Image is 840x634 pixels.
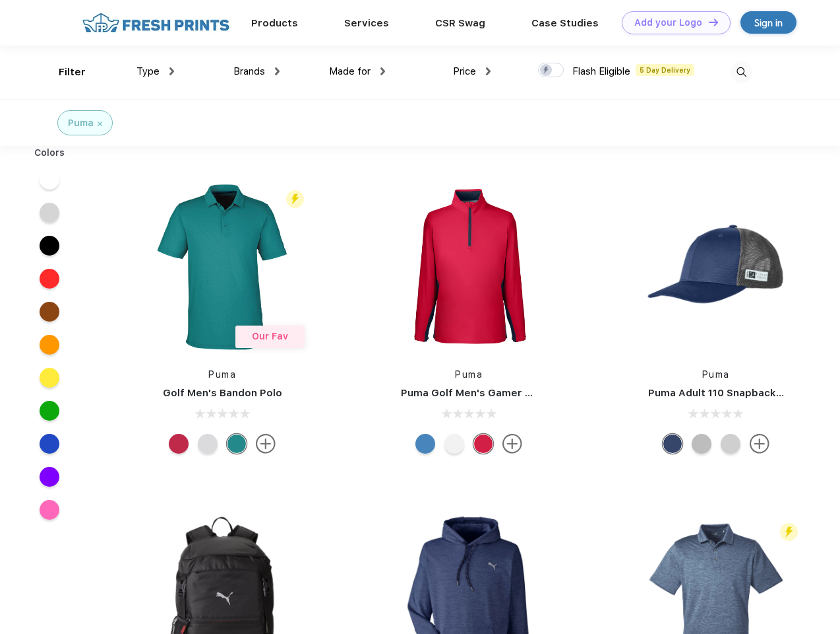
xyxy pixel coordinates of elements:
a: Puma Golf Men's Gamer Golf Quarter-Zip [401,387,609,399]
div: Filter [59,65,86,80]
div: Sign in [754,15,783,30]
div: Ski Patrol [169,434,189,454]
img: DT [709,18,718,26]
img: func=resize&h=266 [628,179,804,355]
div: Green Lagoon [227,434,247,454]
img: more.svg [502,434,522,454]
img: dropdown.png [275,67,280,75]
span: Made for [329,65,371,77]
img: fo%20logo%202.webp [78,11,233,34]
img: more.svg [256,434,276,454]
span: Price [453,65,476,77]
a: Puma [455,369,483,380]
span: Our Fav [252,331,288,341]
span: Type [136,65,160,77]
span: 5 Day Delivery [636,64,694,76]
a: Services [344,17,389,29]
a: Puma [208,369,236,380]
img: more.svg [750,434,769,454]
a: Golf Men's Bandon Polo [163,387,282,399]
img: func=resize&h=266 [135,179,310,355]
a: Products [251,17,298,29]
img: flash_active_toggle.svg [286,190,304,208]
img: dropdown.png [486,67,491,75]
div: Quarry Brt Whit [721,434,740,454]
a: Sign in [740,11,796,34]
div: High Rise [198,434,218,454]
a: CSR Swag [435,17,485,29]
img: dropdown.png [169,67,174,75]
div: Colors [24,146,75,160]
div: Ski Patrol [473,434,493,454]
img: filter_cancel.svg [98,122,102,126]
div: Bright Cobalt [415,434,435,454]
a: Puma [702,369,730,380]
span: Flash Eligible [572,65,630,77]
img: func=resize&h=266 [381,179,556,355]
img: desktop_search.svg [731,61,752,83]
div: Puma [68,116,94,130]
div: Quarry with Brt Whit [692,434,711,454]
div: Peacoat with Qut Shd [663,434,682,454]
span: Brands [233,65,265,77]
img: dropdown.png [380,67,385,75]
div: Bright White [444,434,464,454]
div: Add your Logo [634,17,702,28]
img: flash_active_toggle.svg [780,523,798,541]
